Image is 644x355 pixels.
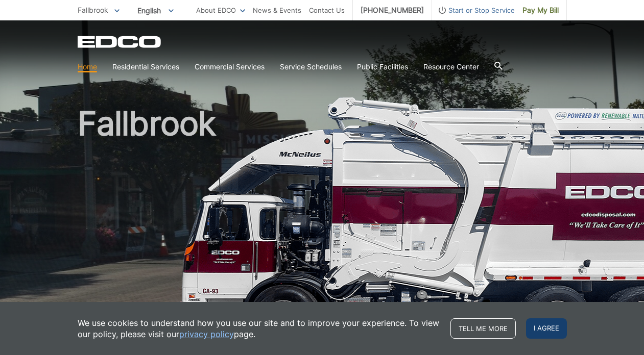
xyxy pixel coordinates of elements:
[78,36,162,48] a: EDCD logo. Return to the homepage.
[253,5,301,16] a: News & Events
[196,5,245,16] a: About EDCO
[450,318,516,339] a: Tell me more
[78,317,440,340] p: We use cookies to understand how you use our site and to improve your experience. To view our pol...
[309,5,345,16] a: Contact Us
[130,2,181,19] span: English
[179,328,234,340] a: privacy policy
[78,107,567,331] h1: Fallbrook
[522,5,559,16] span: Pay My Bill
[78,6,108,14] span: Fallbrook
[526,318,567,339] span: I agree
[280,61,342,72] a: Service Schedules
[423,61,479,72] a: Resource Center
[195,61,265,72] a: Commercial Services
[357,61,408,72] a: Public Facilities
[78,61,97,72] a: Home
[112,61,179,72] a: Residential Services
